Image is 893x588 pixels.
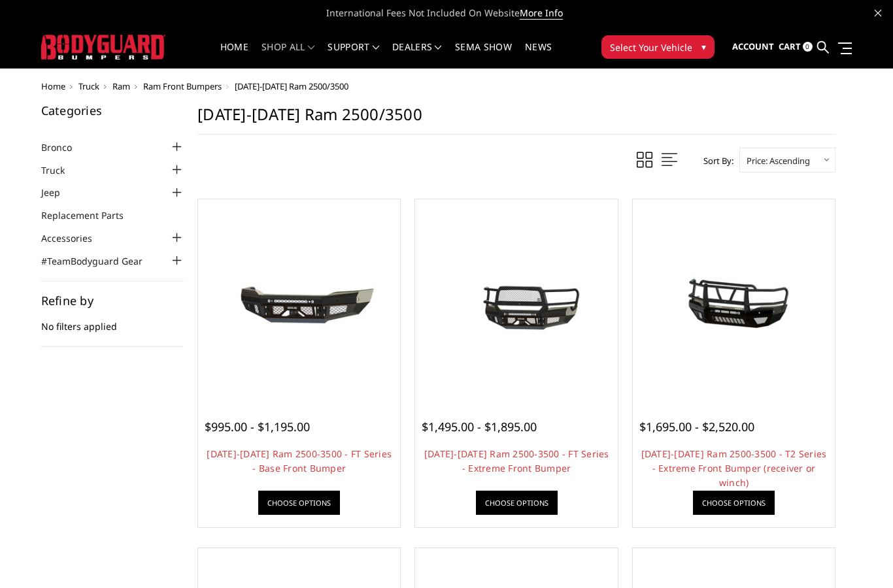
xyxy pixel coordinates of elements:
[41,254,159,268] a: #TeamBodyguard Gear
[696,151,733,171] label: Sort By:
[418,203,614,398] a: 2019-2026 Ram 2500-3500 - FT Series - Extreme Front Bumper 2019-2026 Ram 2500-3500 - FT Series - ...
[143,80,222,92] a: Ram Front Bumpers
[639,419,754,434] span: $1,695.00 - $2,520.00
[392,42,442,68] a: Dealers
[201,255,397,346] img: 2019-2025 Ram 2500-3500 - FT Series - Base Front Bumper
[701,40,706,54] span: ▾
[422,419,537,434] span: $1,495.00 - $1,895.00
[205,419,310,434] span: $995.00 - $1,195.00
[41,186,76,199] a: Jeep
[41,295,185,347] div: No filters applied
[220,42,248,68] a: Home
[197,105,835,135] h1: [DATE]-[DATE] Ram 2500/3500
[41,295,185,306] h5: Refine by
[41,35,165,59] img: BODYGUARD BUMPERS
[779,29,813,65] a: Cart 0
[476,491,558,515] a: Choose Options
[455,42,512,68] a: SEMA Show
[41,105,185,116] h5: Categories
[636,255,832,346] img: 2019-2026 Ram 2500-3500 - T2 Series - Extreme Front Bumper (receiver or winch)
[636,203,832,398] a: 2019-2026 Ram 2500-3500 - T2 Series - Extreme Front Bumper (receiver or winch) 2019-2026 Ram 2500...
[207,448,392,474] a: [DATE]-[DATE] Ram 2500-3500 - FT Series - Base Front Bumper
[641,448,827,489] a: [DATE]-[DATE] Ram 2500-3500 - T2 Series - Extreme Front Bumper (receiver or winch)
[601,35,715,59] button: Select Your Vehicle
[610,41,692,54] span: Select Your Vehicle
[41,80,65,92] a: Home
[525,42,552,68] a: News
[732,41,774,52] span: Account
[261,42,314,68] a: shop all
[693,491,775,515] a: Choose Options
[258,491,340,515] a: Choose Options
[520,7,563,20] a: More Info
[41,140,88,154] a: Bronco
[41,231,109,245] a: Accessories
[41,208,140,222] a: Replacement Parts
[41,163,81,177] a: Truck
[803,42,813,52] span: 0
[779,41,801,52] span: Cart
[235,80,348,92] span: [DATE]-[DATE] Ram 2500/3500
[424,448,609,474] a: [DATE]-[DATE] Ram 2500-3500 - FT Series - Extreme Front Bumper
[732,29,774,65] a: Account
[112,80,130,92] a: Ram
[78,80,99,92] a: Truck
[328,42,379,68] a: Support
[201,203,397,398] a: 2019-2025 Ram 2500-3500 - FT Series - Base Front Bumper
